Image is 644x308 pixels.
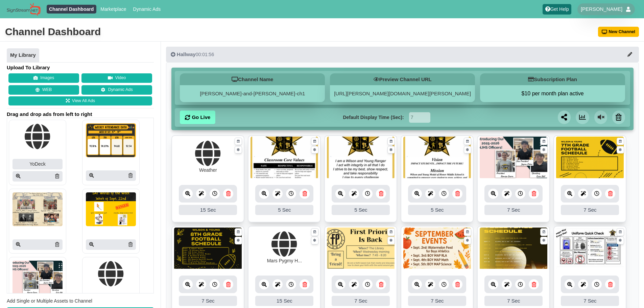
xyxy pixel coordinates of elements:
button: New Channel [598,27,639,37]
img: 644.695 kb [480,137,547,179]
a: [URL][PERSON_NAME][DOMAIN_NAME][PERSON_NAME] [334,91,471,96]
div: 7 Sec [332,296,390,306]
div: 7 Sec [408,296,466,306]
div: 7 Sec [484,205,543,215]
img: 842.610 kb [480,228,547,270]
img: 2.760 mb [403,228,471,270]
img: P250x250 image processing20250923 1793698 13iyj1q [86,123,136,157]
button: Images [8,73,79,83]
img: 1788.290 kb [403,137,471,179]
h4: Upload To Library [7,64,154,71]
span: Hallway [177,51,196,57]
img: 13.968 mb [174,228,242,270]
a: View All Ads [8,96,152,106]
img: 1786.025 kb [327,137,395,179]
img: 8.781 mb [556,137,624,179]
h5: Channel Name [180,73,325,85]
div: 00:01:56 [171,51,214,58]
div: 5 Sec [255,205,313,215]
div: YoDeck [13,159,63,169]
div: 7 Sec [484,296,543,306]
a: Get Help [543,4,571,15]
iframe: Chat Widget [528,235,644,308]
div: Mars Pygmy H... [267,257,302,264]
div: [PERSON_NAME]-and-[PERSON_NAME]-ch1 [180,85,325,102]
div: 15 Sec [255,296,313,306]
a: Go Live [180,111,215,124]
div: 7 Sec [179,296,237,306]
h5: Preview Channel URL [330,73,475,85]
img: P250x250 image processing20250922 1764768 s82nzq [13,192,63,226]
span: Drag and drop ads from left to right [7,111,154,118]
div: Weather [199,167,217,174]
div: 15 Sec [179,205,237,215]
img: P250x250 image processing20250922 1639111 2urozq [86,192,136,226]
div: 5 Sec [408,205,466,215]
img: Sign Stream.NET [7,3,41,16]
img: 92.625 kb [327,228,395,270]
img: 1802.340 kb [251,137,318,179]
input: Seconds [409,112,430,123]
div: 7 Sec [561,205,619,215]
button: WEB [8,85,79,95]
h5: Subscription Plan [480,73,625,85]
button: Hallway00:01:56 [166,47,639,62]
div: Channel Dashboard [5,25,101,39]
a: Channel Dashboard [47,5,96,14]
a: My Library [7,48,39,63]
a: Dynamic Ads [81,85,152,95]
label: Default Display Time (Sec): [343,114,404,121]
span: [PERSON_NAME] [581,6,622,13]
img: P250x250 image processing20250915 1593173 1dggp69 [13,261,63,294]
a: Marketplace [98,5,129,14]
div: 5 Sec [332,205,390,215]
a: Dynamic Ads [130,5,163,14]
span: Add Single or Multiple Assets to Channel [7,298,92,304]
img: 1317.098 kb [556,228,624,270]
button: Video [81,73,152,83]
button: $10 per month plan active [480,90,625,97]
